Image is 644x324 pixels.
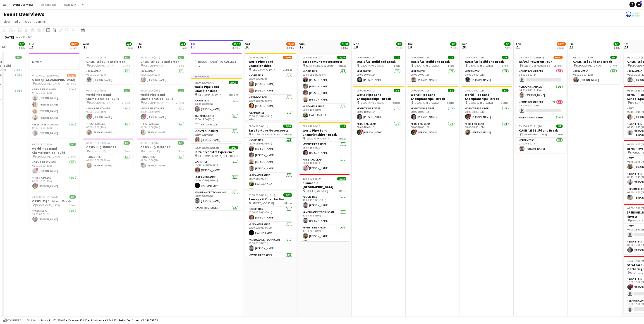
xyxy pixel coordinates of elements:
app-job-card: 07:00-00:00 (17h) (Wed)81/82Oasis @ [GEOGRAPHIC_DATA] [GEOGRAPHIC_DATA]27 RolesEvent First Aider4... [29,71,79,138]
span: 1 Role [69,203,76,207]
app-card-role: Ambulance Technician1/117:30-23:30 (6h)[PERSON_NAME] [191,190,242,205]
app-job-card: 14:00-00:00 (10h) (Fri)59/62AC/DC | Power Up Tour Scottish Gas Murrayfield18 RolesControl Officer... [516,53,566,120]
app-card-role: Logistics4/407:00-08:30 (1h30m)[PERSON_NAME][PERSON_NAME][PERSON_NAME][PERSON_NAME] [299,69,350,104]
span: 8 Roles [339,189,346,193]
span: 31/31 [340,42,350,46]
span: 08:00-18:00 (10h) [411,89,431,92]
div: [DATE] [4,35,14,39]
app-card-role: A&E Ambulance3/308:00-16:00 (8h)FIAT DX64 AOAFIAT DX65 AAK [299,104,350,132]
span: 13/13 [337,177,346,180]
span: 21 Roles [283,68,292,71]
app-job-card: 08:00-18:00 (10h)2/2World Pipe Band Championships - Build [GEOGRAPHIC_DATA]2 RolesEvent First Aid... [29,140,79,191]
span: 06:00-22:00 (16h) [195,81,214,84]
app-card-role: Control Officer2A0/114:00-00:00 (10h) [516,100,566,115]
span: 08:00-20:00 (12h) [86,56,106,59]
span: 1/1 [610,56,617,59]
span: 1/1 [124,141,130,145]
span: Comms [36,19,46,24]
span: ! [36,183,38,186]
app-job-card: 23:00-08:00 (9h) (Wed)1/1OASIS '25 | Build and Break [GEOGRAPHIC_DATA]1 RoleParamedic1/123:00-08:... [29,192,79,224]
div: [PERSON_NAME] TO COLLECT RRV [191,53,242,73]
span: ! [414,130,417,132]
span: 23/23 [229,81,238,84]
span: 1/1 [556,125,563,128]
app-job-card: 08:00-18:00 (10h)2/2World Pipe Band Championships - Build [GEOGRAPHIC_DATA]2 RolesEvent First Aid... [137,86,188,137]
span: 08:00-20:00 (12h) [357,56,377,59]
span: [GEOGRAPHIC_DATA] [522,133,547,136]
span: ! [36,168,38,171]
app-card-role: Event First Aider1/108:00-18:00 (10h)![PERSON_NAME] [137,106,188,121]
h3: OASIS '25 | Build and Break [462,60,512,64]
app-card-role: A&E Ambulance3/308:00-18:00 (10h)FIAT DX64 AOAFIAT DX65 AAK [245,173,296,201]
span: 14:00-00:00 (10h) (Fri) [519,56,544,59]
h3: OASIS '25 | Build and Break [407,60,458,64]
span: 1 Role [394,64,400,67]
span: [GEOGRAPHIC_DATA] [35,203,60,207]
button: Taymouth [60,0,80,9]
app-card-role: Logistics4/407:00-08:30 (1h30m)[PERSON_NAME][PERSON_NAME][PERSON_NAME][PERSON_NAME] [245,138,296,173]
span: ! [469,114,471,117]
span: 8 Roles [285,202,292,205]
span: 39/40 [283,56,292,59]
span: 18 Roles [229,93,238,96]
span: Wed [83,42,89,46]
button: Confirmed [2,318,22,323]
span: 36/36 [232,42,241,46]
span: 1 Role [502,64,509,67]
app-card-role: Event First Aider1/108:00-18:00 (10h)[PERSON_NAME] [407,106,458,121]
h3: World Pipe Band Championships - Build [137,93,188,101]
h3: World Pipe Band Championships - Build [29,146,79,155]
span: View [4,19,10,24]
span: 3/3 [396,42,402,46]
span: 08:00-18:00 (10h) [32,143,52,146]
span: 2/2 [19,42,25,46]
span: 2/2 [124,89,130,92]
a: Jobs [22,19,33,24]
span: ! [90,114,93,117]
app-card-role: Control Officer0/114:00-18:00 (4h) [516,69,566,84]
div: 08:00-20:00 (12h)1/1OASIS '25 | Build and Break [GEOGRAPHIC_DATA]1 RoleParamedic1/108:00-20:00 (1... [353,53,404,84]
app-card-role: Ambulance Technician1/111:30-20:30 (9h)[PERSON_NAME] [299,210,350,225]
app-card-role: First Aid Lead1/108:00-18:00 (10h)![PERSON_NAME] [353,121,404,137]
div: 09:00-16:00 (7h)1/1OASIS - HQ SUPPORT Alphamed HQ1 RoleLogistics1/109:00-16:00 (7h)[PERSON_NAME] [137,139,188,170]
div: 23:00-08:00 (9h) (Fri)1/1OASIS '25 | Build and Break [GEOGRAPHIC_DATA]1 RoleParamedic1/123:00-08:... [516,122,566,153]
span: 1 Role [556,133,563,136]
span: 08:00-18:00 (10h) [141,89,160,92]
span: Tue [29,42,34,46]
span: 27 Roles [67,82,76,85]
app-card-role: First Aid Lead1/108:00-18:00 (10h)![PERSON_NAME] [407,121,458,137]
app-card-role: Response Clinician1/107:00-19:00 (12h)[PERSON_NAME] [29,122,79,137]
span: 09:00-16:00 (7h) [141,141,159,145]
span: 09:30-16:00 (6h30m) [86,141,110,145]
h3: World Pipe Band Championships [245,60,296,68]
span: 1 Role [177,149,184,153]
span: Sat [245,42,250,46]
span: [GEOGRAPHIC_DATA] [89,101,114,104]
h3: OASIS - HQ SUPPORT [83,145,134,149]
div: 08:00-20:00 (12h)1/1OASIS '25 | Build and Break [GEOGRAPHIC_DATA]1 RoleParamedic1/108:00-20:00 (1... [570,53,620,84]
app-card-role: Ambulance Technician1/111:30-23:30 (12h)[PERSON_NAME] [245,237,296,253]
span: 8 Roles [230,154,238,158]
div: 09:30-16:00 (6h30m)1/1OASIS - HQ SUPPORT Alphamed HQ1 RoleLogistics1/109:30-16:00 (6h30m)[PERSON_... [83,139,134,170]
span: 08:00-18:00 (10h) [357,89,377,92]
span: 2/2 [340,125,346,128]
div: 08:00-20:00 (12h)1/1OASIS '25 | Build and Break [GEOGRAPHIC_DATA]1 RoleParamedic1/108:00-20:00 (1... [462,53,512,84]
span: 23:00-08:00 (9h) (Wed) [32,195,58,199]
app-card-role: Logistics1/110:00-11:30 (1h30m)[PERSON_NAME] [245,206,296,222]
app-job-card: 08:00-18:00 (10h)2/2World Pipe Band Championships - Break [GEOGRAPHIC_DATA]2 RolesEvent First Aid... [462,86,512,137]
app-card-role: Logistics1/109:30-16:00 (6h30m)[PERSON_NAME] [83,154,134,170]
span: 68/69 [286,42,295,46]
h1: Event Overviews [4,11,44,18]
span: 2 [640,1,642,4]
h3: OASIS '25 | Build and Break [353,60,404,64]
span: 4/4 [126,42,132,46]
span: ! [144,114,147,117]
span: 1/1 [178,56,184,59]
span: Sun [299,42,305,46]
div: In progress06:00-22:00 (16h)23/23World Pipe Band Championships [GEOGRAPHIC_DATA]18 RolesLogistics... [191,74,242,142]
h3: Ibiza Orchestra Experience [191,150,242,154]
h3: [PERSON_NAME] TO COLLECT RRV [191,60,242,68]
